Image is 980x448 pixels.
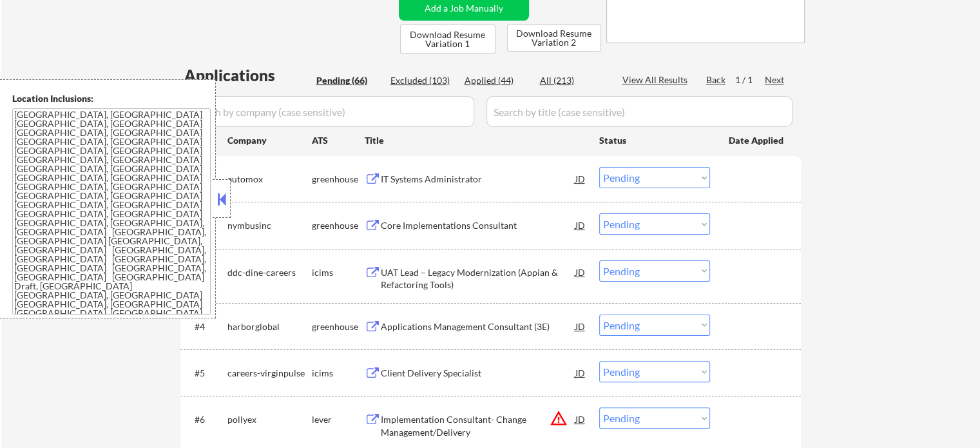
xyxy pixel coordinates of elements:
[381,367,575,380] div: Client Delivery Specialist
[599,128,710,151] div: Status
[622,73,691,86] div: View All Results
[312,173,365,186] div: greenhouse
[12,92,211,105] div: Location Inclusions:
[227,413,312,426] div: pollyex
[312,266,365,279] div: icims
[574,407,587,431] div: JD
[184,96,474,127] input: Search by company (case sensitive)
[390,74,455,87] div: Excluded (103)
[735,73,765,86] div: 1 / 1
[486,96,793,127] input: Search by title (case sensitive)
[550,409,568,427] button: warning_amber
[195,367,217,380] div: #5
[312,320,365,333] div: greenhouse
[227,367,312,380] div: careers-virginpulse
[574,167,587,190] div: JD
[465,74,529,87] div: Applied (44)
[227,134,312,147] div: Company
[316,74,381,87] div: Pending (66)
[312,134,365,147] div: ATS
[195,413,217,426] div: #6
[184,68,312,83] div: Applications
[227,173,312,186] div: automox
[195,320,217,333] div: #4
[381,320,575,333] div: Applications Management Consultant (3E)
[365,134,587,147] div: Title
[706,73,727,86] div: Back
[312,413,365,426] div: lever
[507,24,601,52] button: Download Resume Variation 2
[574,361,587,384] div: JD
[227,266,312,279] div: ddc-dine-careers
[765,73,785,86] div: Next
[312,367,365,380] div: icims
[381,219,575,232] div: Core Implementations Consultant
[574,260,587,284] div: JD
[227,320,312,333] div: harborglobal
[381,173,575,186] div: IT Systems Administrator
[312,219,365,232] div: greenhouse
[729,134,785,147] div: Date Applied
[540,74,604,87] div: All (213)
[574,213,587,237] div: JD
[381,413,575,438] div: Implementation Consultant- Change Management/Delivery
[381,266,575,291] div: UAT Lead – Legacy Modernization (Appian & Refactoring Tools)
[400,24,495,54] button: Download Resume Variation 1
[574,315,587,338] div: JD
[227,219,312,232] div: nymbusinc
